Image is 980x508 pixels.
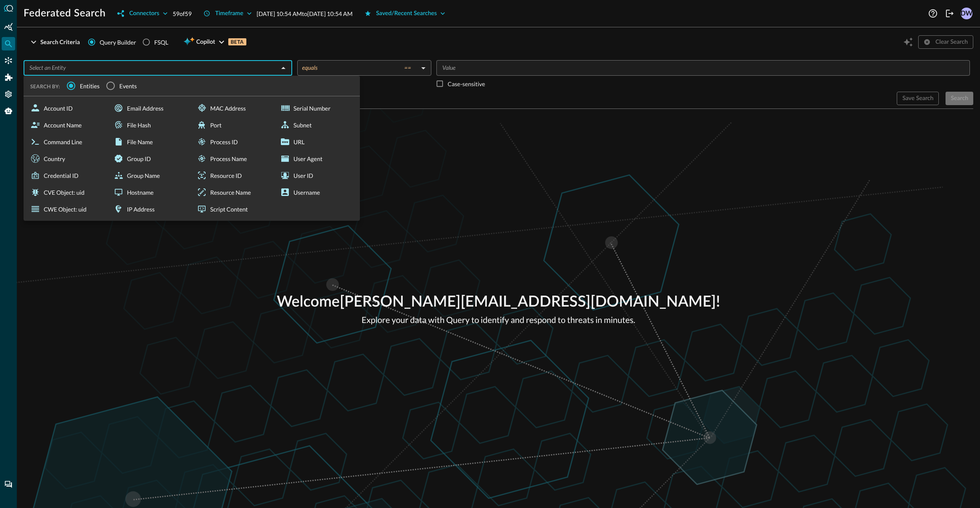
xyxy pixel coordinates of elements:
span: Events [119,82,137,90]
div: Group ID [110,150,190,167]
div: Subnet [277,116,357,133]
div: Connectors [2,54,15,67]
div: URL [277,133,357,150]
button: Logout [943,7,956,20]
div: User Agent [277,150,357,167]
div: Process ID [193,133,273,150]
h1: Federated Search [24,7,106,20]
span: Entities [80,82,100,90]
button: Connectors [112,7,172,20]
button: Timeframe [198,7,257,20]
span: Copilot [196,37,215,48]
p: [DATE] 10:54 AM to [DATE] 10:54 AM [257,9,353,18]
span: == [404,64,411,71]
div: Port [193,116,273,133]
button: Close [277,62,289,74]
div: DW [961,8,972,19]
div: Account ID [27,100,107,116]
div: Country [27,150,107,167]
div: Hostname [110,184,190,201]
div: Connectors [129,8,159,19]
div: Account Name [27,116,107,133]
p: BETA [228,38,246,45]
div: Settings [2,87,15,101]
div: Addons [2,71,16,84]
div: Timeframe [215,8,243,19]
div: Group Name [110,167,190,184]
div: CWE Object: uid [27,201,107,217]
button: CopilotBETA [178,35,251,49]
span: SEARCH BY: [30,83,60,90]
div: Serial Number [277,100,357,116]
div: File Hash [110,116,190,133]
div: CVE Object: uid [27,184,107,201]
p: Case-sensitive [448,79,485,88]
div: Search Criteria [40,37,80,48]
button: Saved/Recent Searches [359,7,451,20]
p: Welcome [PERSON_NAME][EMAIL_ADDRESS][DOMAIN_NAME] ! [277,291,720,314]
div: Federated Search [2,37,15,50]
input: Select an Entity [26,63,276,73]
p: 59 of 59 [173,9,192,18]
div: equals [302,64,418,71]
div: Summary Insights [2,20,15,34]
button: Search Criteria [24,35,85,49]
div: Command Line [27,133,107,150]
div: MAC Address [193,100,273,116]
div: User ID [277,167,357,184]
div: File Name [110,133,190,150]
div: Saved/Recent Searches [376,8,437,19]
div: Username [277,184,357,201]
div: Chat [2,478,15,491]
p: Explore your data with Query to identify and respond to threats in minutes. [277,314,720,326]
div: Process Name [193,150,273,167]
span: Query Builder [100,38,136,47]
div: Query Agent [2,104,15,118]
div: FSQL [154,38,169,47]
span: equals [302,64,318,71]
div: Credential ID [27,167,107,184]
div: Email Address [110,100,190,116]
div: Resource Name [193,184,273,201]
input: Value [439,63,966,73]
div: IP Address [110,201,190,217]
div: Resource ID [193,167,273,184]
div: Script Content [193,201,273,217]
button: Help [926,7,940,20]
